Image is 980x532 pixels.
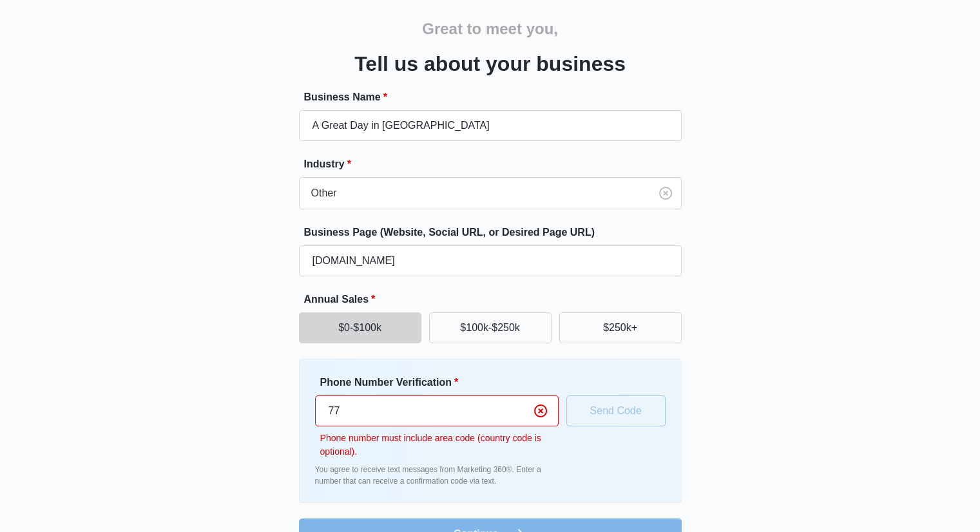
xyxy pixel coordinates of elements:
[315,395,559,426] input: Ex. +1-555-555-5555
[299,312,421,343] button: $0-$100k
[299,245,682,276] input: e.g. janesplumbing.com
[320,432,559,459] p: Phone number must include area code (country code is optional).
[559,312,682,343] button: $250k+
[354,48,626,79] h3: Tell us about your business
[422,17,558,41] h2: Great to meet you,
[655,183,676,204] button: Clear
[304,225,687,240] label: Business Page (Website, Social URL, or Desired Page URL)
[304,157,687,172] label: Industry
[530,401,551,421] button: Clear
[304,90,687,105] label: Business Name
[304,292,687,307] label: Annual Sales
[429,312,552,343] button: $100k-$250k
[315,464,559,487] p: You agree to receive text messages from Marketing 360®. Enter a number that can receive a confirm...
[299,110,682,141] input: e.g. Jane's Plumbing
[320,375,564,390] label: Phone Number Verification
